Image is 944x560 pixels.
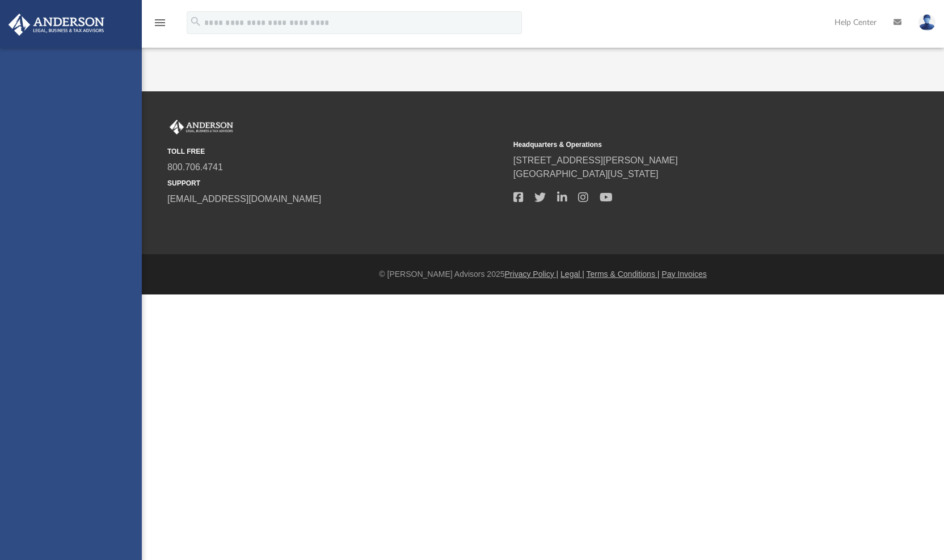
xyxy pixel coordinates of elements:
[513,155,678,165] a: [STREET_ADDRESS][PERSON_NAME]
[167,194,321,204] a: [EMAIL_ADDRESS][DOMAIN_NAME]
[167,146,505,157] small: TOLL FREE
[560,270,584,279] a: Legal |
[918,14,935,31] img: User Pic
[587,270,660,279] a: Terms & Conditions |
[189,15,202,28] i: search
[142,268,944,280] div: © [PERSON_NAME] Advisors 2025
[153,22,167,30] a: menu
[167,162,223,172] a: 800.706.4741
[661,270,706,279] a: Pay Invoices
[167,178,505,188] small: SUPPORT
[5,14,108,36] img: Anderson Advisors Platinum Portal
[513,169,659,179] a: [GEOGRAPHIC_DATA][US_STATE]
[513,140,852,150] small: Headquarters & Operations
[167,120,235,134] img: Anderson Advisors Platinum Portal
[153,16,167,30] i: menu
[505,270,559,279] a: Privacy Policy |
